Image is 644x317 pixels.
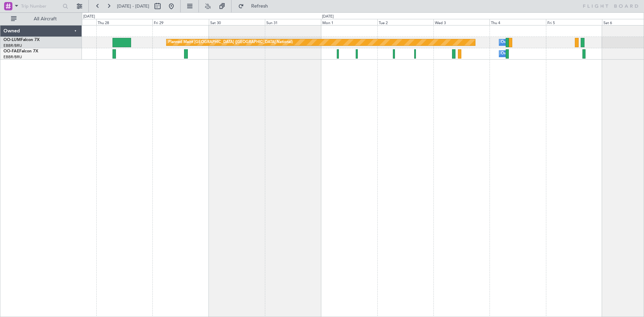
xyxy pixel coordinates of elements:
[501,37,548,48] div: Owner Melsbroek Air Base
[546,19,602,25] div: Fri 5
[490,19,546,25] div: Thu 4
[3,54,22,60] a: EBBR/BRU
[3,38,40,42] a: OO-LUMFalcon 7X
[168,37,293,48] div: Planned Maint [GEOGRAPHIC_DATA] ([GEOGRAPHIC_DATA] National)
[245,4,274,9] span: Refresh
[18,17,73,21] span: All Aircraft
[377,19,433,25] div: Tue 2
[117,3,149,9] span: [DATE] - [DATE]
[3,43,22,48] a: EBBR/BRU
[3,38,21,42] span: OO-LUM
[265,19,321,25] div: Sun 31
[152,19,208,25] div: Fri 29
[209,19,265,25] div: Sat 30
[3,49,38,53] a: OO-FAEFalcon 7X
[321,19,377,25] div: Mon 1
[3,49,19,53] span: OO-FAE
[433,19,490,25] div: Wed 3
[83,14,95,20] div: [DATE]
[21,1,61,11] input: Trip Number
[501,49,548,59] div: Owner Melsbroek Air Base
[322,14,334,20] div: [DATE]
[96,19,152,25] div: Thu 28
[235,1,276,12] button: Refresh
[8,13,75,24] button: All Aircraft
